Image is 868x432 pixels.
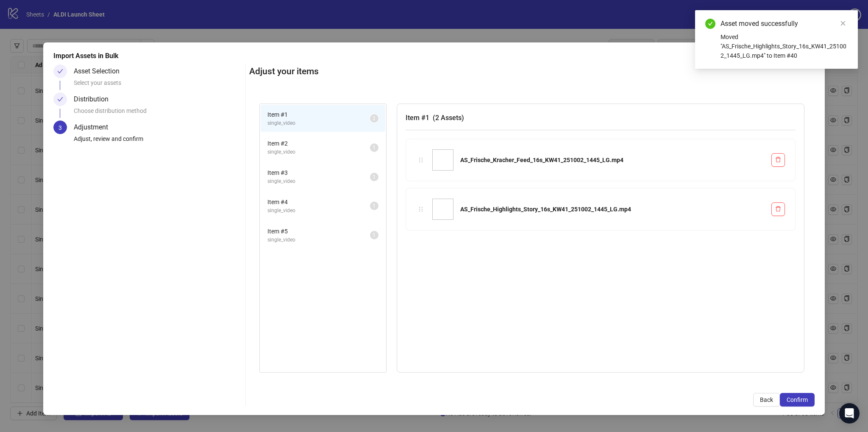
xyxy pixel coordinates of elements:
[373,174,376,180] span: 1
[74,93,115,106] div: Distribution
[74,121,115,134] div: Adjustment
[838,19,848,28] a: Close
[760,396,773,403] span: Back
[771,202,785,216] button: Delete
[53,51,814,61] div: Import Assets in Bulk
[787,396,808,403] span: Confirm
[721,32,848,60] div: Moved "AS_Frische_Highlights_Story_16s_KW41_251002_1445_LG.mp4" to Item #40
[373,115,376,121] span: 2
[370,231,378,239] sup: 1
[780,393,815,407] button: Confirm
[775,157,781,163] span: delete
[74,134,242,149] div: Adjust, review and confirm
[705,19,715,29] span: check-circle
[58,124,62,131] span: 3
[433,114,464,122] span: ( 2 Assets )
[839,403,860,424] div: Open Intercom Messenger
[267,139,370,148] span: Item # 2
[373,203,376,209] span: 1
[406,112,796,123] h3: Item # 1
[432,149,453,171] img: AS_Frische_Kracher_Feed_16s_KW41_251002_1445_LG.mp4
[771,153,785,167] button: Delete
[775,206,781,212] span: delete
[418,206,424,212] span: holder
[370,173,378,181] sup: 1
[267,207,370,215] span: single_video
[57,68,63,74] span: check
[416,155,426,165] div: holder
[249,65,815,79] h2: Adjust your items
[460,155,765,165] div: AS_Frische_Kracher_Feed_16s_KW41_251002_1445_LG.mp4
[432,199,453,220] img: AS_Frische_Highlights_Story_16s_KW41_251002_1445_LG.mp4
[74,106,242,121] div: Choose distribution method
[753,393,780,407] button: Back
[267,110,370,119] span: Item # 1
[418,157,424,163] span: holder
[267,227,370,236] span: Item # 5
[370,202,378,210] sup: 1
[267,197,370,207] span: Item # 4
[416,205,426,214] div: holder
[267,236,370,244] span: single_video
[267,168,370,177] span: Item # 3
[267,177,370,185] span: single_video
[74,78,242,93] div: Select your assets
[267,148,370,156] span: single_video
[267,119,370,127] span: single_video
[370,114,378,123] sup: 2
[57,96,63,102] span: check
[840,20,846,26] span: close
[373,232,376,238] span: 1
[370,143,378,152] sup: 1
[460,205,765,214] div: AS_Frische_Highlights_Story_16s_KW41_251002_1445_LG.mp4
[373,145,376,151] span: 1
[74,65,126,78] div: Asset Selection
[721,19,848,29] div: Asset moved successfully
